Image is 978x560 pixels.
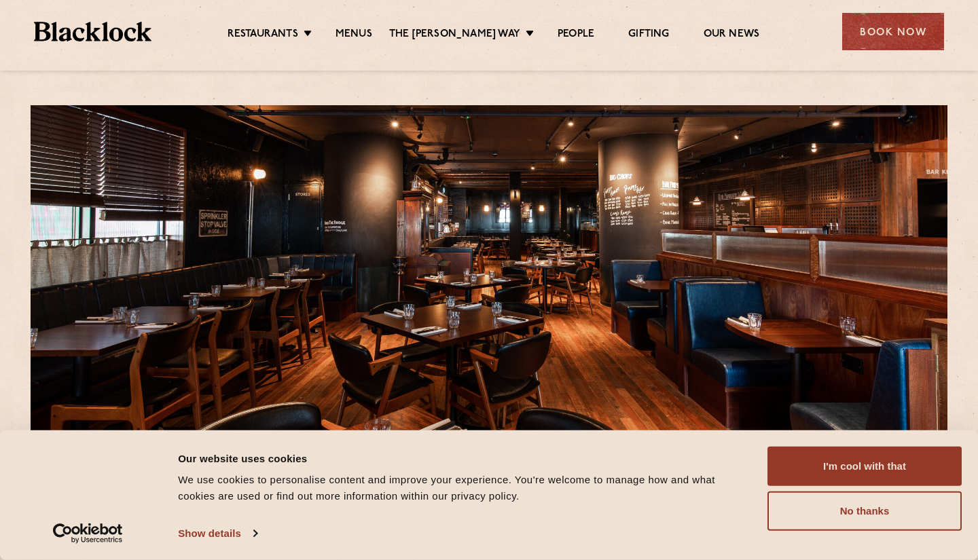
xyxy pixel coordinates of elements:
div: Our website uses cookies [178,450,752,466]
button: No thanks [767,491,962,531]
a: Restaurants [228,28,298,43]
img: BL_Textured_Logo-footer-cropped.svg [34,22,151,41]
a: Gifting [628,28,669,43]
a: Show details [178,523,257,544]
button: I'm cool with that [767,447,962,486]
a: Usercentrics Cookiebot - opens in a new window [29,523,147,544]
a: Our News [704,28,760,43]
div: Book Now [842,13,944,50]
div: We use cookies to personalise content and improve your experience. You're welcome to manage how a... [178,472,752,504]
a: People [558,28,594,43]
a: Menus [336,28,372,43]
a: The [PERSON_NAME] Way [389,28,520,43]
